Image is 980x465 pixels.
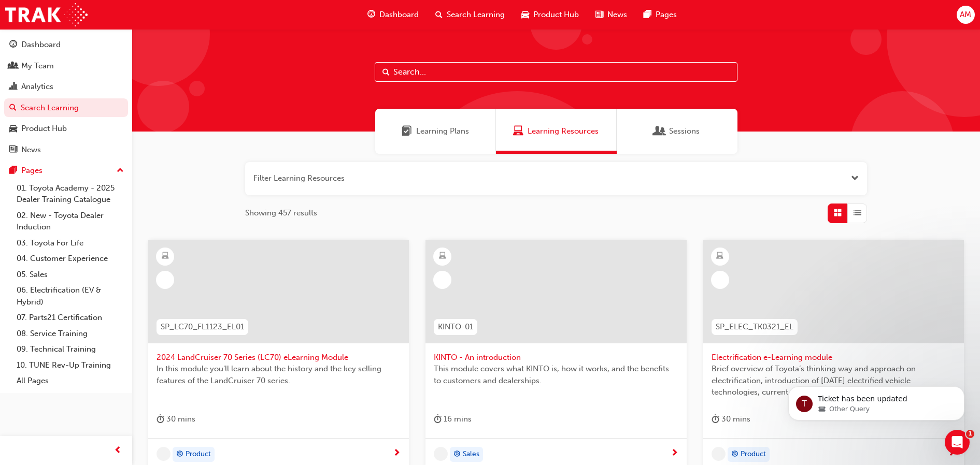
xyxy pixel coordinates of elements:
span: car-icon [9,124,17,134]
a: Learning ResourcesLearning Resources [496,109,617,154]
a: Trak [5,3,88,26]
span: Search Learning [447,9,505,21]
span: AM [960,9,971,21]
div: Analytics [21,81,53,93]
span: Brief overview of Toyota’s thinking way and approach on electrification, introduction of [DATE] e... [712,363,956,398]
div: Recent message [21,148,186,159]
span: Grid [834,207,842,219]
span: duration-icon [712,413,719,426]
img: logo [21,20,73,36]
div: My Team [21,60,54,72]
div: Trak [46,185,61,196]
div: Pages [21,165,42,177]
div: • [DATE] [63,185,92,196]
a: My Team [4,56,128,76]
span: KINTO - An introduction [434,352,678,364]
a: 09. Technical Training [12,341,128,357]
span: Other Query [56,163,107,174]
span: Tickets [160,349,186,356]
a: 10. TUNE Rev-Up Training [12,357,128,373]
a: guage-iconDashboard [359,4,427,25]
div: Other Query#5278 • Waiting on you [11,231,196,261]
span: SP_LC70_FL1123_EL01 [161,321,244,333]
p: Hi [PERSON_NAME] 👋 [21,74,187,109]
p: How can we help? [21,109,187,126]
a: 06. Electrification (EV & Hybrid) [12,282,128,310]
iframe: Intercom live chat [945,430,970,455]
span: Pages [656,9,677,21]
a: 07. Parts21 Certification [12,310,128,326]
a: Search Learning [4,98,128,118]
span: Search [382,66,390,78]
span: Learning Plans [416,125,469,137]
span: next-icon [393,449,401,458]
span: car-icon [521,8,529,21]
span: people-icon [9,62,17,71]
span: learningResourceType_ELEARNING-icon [162,250,169,263]
button: Messages [69,323,138,365]
span: news-icon [595,8,603,21]
span: learningResourceType_ELEARNING-icon [439,250,446,263]
span: We need more information [46,175,155,183]
div: Dashboard [21,39,61,51]
a: 04. Customer Experience [12,251,128,267]
span: Learning Plans [402,125,412,137]
button: DashboardMy TeamAnalyticsSearch LearningProduct HubNews [4,33,128,161]
div: News [21,144,41,156]
span: In this module you'll learn about the history and the key selling features of the LandCruiser 70 ... [157,363,401,386]
input: Search... [375,62,737,82]
div: Profile image for Trak [141,17,162,37]
span: 2024 LandCruiser 70 Series (LC70) eLearning Module [157,352,401,364]
span: KINTO-01 [438,321,473,333]
span: 1 [966,430,974,438]
button: Tickets [138,323,207,365]
span: prev-icon [114,444,122,457]
a: 01. Toyota Academy - 2025 Dealer Training Catalogue [12,180,128,208]
a: news-iconNews [587,4,635,25]
a: Analytics [4,77,128,96]
div: Profile image for TrakOther QueryWe need more informationTrak•[DATE] [11,155,196,204]
a: 03. Toyota For Life [12,235,128,251]
div: Other Query [46,236,174,246]
button: AM [957,6,975,24]
span: Product Hub [533,9,579,21]
div: Recent messageProfile image for TrakOther QueryWe need more informationTrak•[DATE] [10,139,197,205]
span: undefined-icon [434,447,448,461]
span: next-icon [948,449,956,458]
a: 02. New - Toyota Dealer Induction [12,208,128,235]
div: Recent ticket [21,219,186,231]
a: 08. Service Training [12,326,128,342]
a: Dashboard [4,35,128,54]
div: Product Hub [21,123,67,135]
span: Sales [463,448,479,460]
span: Product [741,448,766,460]
a: Product Hub [4,119,128,138]
button: Pages [4,161,128,180]
span: target-icon [453,448,461,461]
span: learningResourceType_ELEARNING-icon [716,250,723,263]
span: Sessions [669,125,700,137]
div: Close [178,17,197,35]
a: Learning PlansLearning Plans [375,109,496,154]
div: 30 mins [712,413,750,426]
span: Home [23,349,46,356]
iframe: Intercom notifications message [773,365,980,437]
span: SP_ELEC_TK0321_EL [716,321,793,333]
span: undefined-icon [157,447,171,461]
button: Open the filter [851,172,859,184]
span: chart-icon [9,82,17,92]
a: SessionsSessions [617,109,737,154]
div: Send us a message [21,281,173,292]
span: target-icon [731,448,738,461]
span: Sessions [655,125,665,137]
span: Showing 457 results [245,207,317,219]
span: Learning Resources [513,125,523,137]
span: next-icon [671,449,678,458]
span: Messages [86,349,122,356]
span: duration-icon [157,413,164,426]
span: Electrification e-Learning module [712,352,956,364]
